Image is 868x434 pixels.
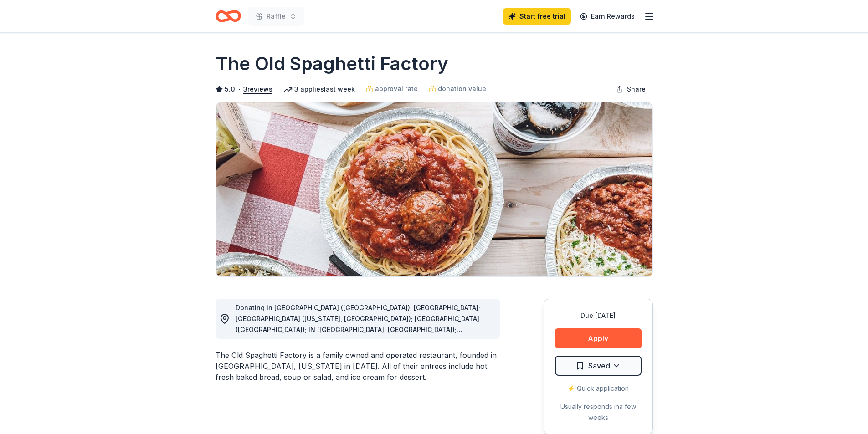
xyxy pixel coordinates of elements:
[627,84,646,95] span: Share
[236,304,482,432] span: Donating in [GEOGRAPHIC_DATA] ([GEOGRAPHIC_DATA]); [GEOGRAPHIC_DATA]; [GEOGRAPHIC_DATA] ([US_STAT...
[555,401,642,423] div: Usually responds in a few weeks
[216,51,448,77] h1: The Old Spaghetti Factory
[438,83,486,94] span: donation value
[575,8,640,25] a: Earn Rewards
[283,84,355,95] div: 3 applies last week
[216,102,652,276] img: Image for The Old Spaghetti Factory
[555,356,642,376] button: Saved
[243,84,272,95] button: 3reviews
[267,11,286,22] span: Raffle
[555,383,642,394] div: ⚡️ Quick application
[237,86,241,93] span: •
[216,350,500,383] div: The Old Spaghetti Factory is a family owned and operated restaurant, founded in [GEOGRAPHIC_DATA]...
[429,83,486,94] a: donation value
[555,310,642,321] div: Due [DATE]
[225,84,235,95] span: 5.0
[503,8,571,25] a: Start free trial
[216,5,241,27] a: Home
[609,80,653,98] button: Share
[366,83,418,94] a: approval rate
[555,328,642,348] button: Apply
[588,360,610,372] span: Saved
[375,83,418,94] span: approval rate
[248,7,304,26] button: Raffle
